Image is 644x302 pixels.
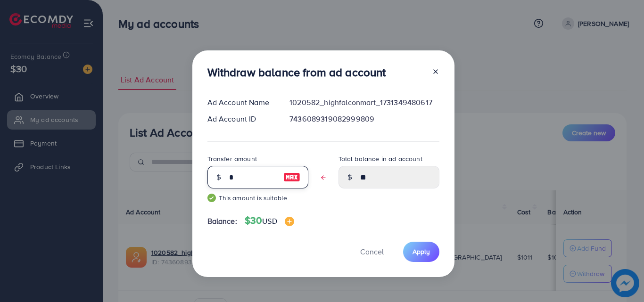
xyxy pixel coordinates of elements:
h3: Withdraw balance from ad account [207,65,386,79]
span: USD [262,216,277,226]
small: This amount is suitable [207,193,308,203]
span: Apply [413,247,430,256]
button: Cancel [348,242,396,262]
button: Apply [403,242,439,262]
img: image [285,217,294,226]
img: image [283,171,300,183]
label: Transfer amount [207,154,257,163]
div: Ad Account ID [200,114,282,124]
h4: $30 [245,215,294,227]
span: Balance: [207,216,237,227]
span: Cancel [360,246,384,257]
img: guide [207,194,216,202]
div: 7436089319082999809 [282,114,446,124]
div: Ad Account Name [200,97,282,108]
div: 1020582_highfalconmart_1731349480617 [282,97,446,108]
label: Total balance in ad account [339,154,422,163]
